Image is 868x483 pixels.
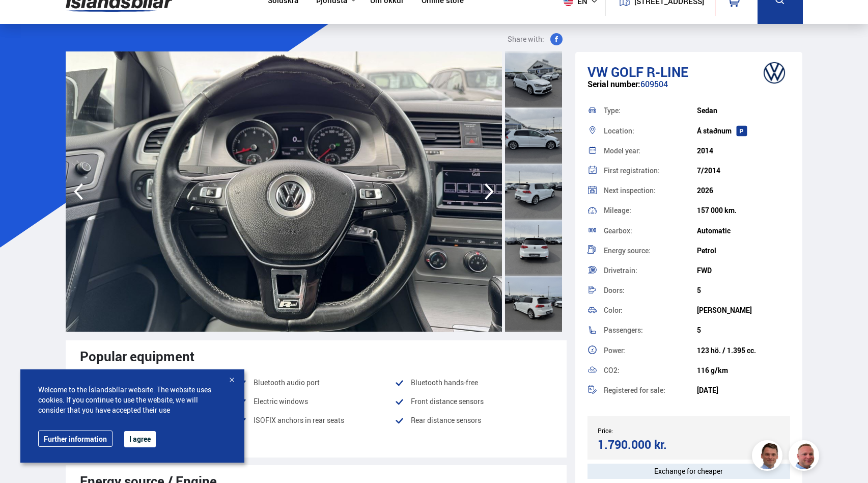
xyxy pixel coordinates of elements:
img: brand logo [754,57,795,89]
li: Electric windows [237,395,395,408]
div: 609504 [587,79,791,99]
div: Registered for sale: [604,387,697,394]
div: Gearbox: [604,227,697,234]
div: Drivetrain: [604,267,697,274]
div: Automatic [697,227,790,235]
li: Bluetooth audio port [237,377,395,389]
img: 3352703.jpeg [66,51,502,332]
div: Color: [604,307,697,314]
div: Petrol [697,247,790,255]
span: Welcome to the Íslandsbílar website. The website uses cookies. If you continue to use the website... [38,385,227,415]
li: ISOFIX anchors in rear seats [237,414,395,426]
span: VW [587,63,608,81]
li: Front distance sensors [395,395,552,408]
div: Exchange for cheaper [587,464,791,479]
div: 1.790.000 kr. [598,438,686,451]
div: Popular equipment [80,348,552,364]
span: Serial number: [587,78,640,90]
div: [DATE] [697,386,790,394]
div: Mileage: [604,207,697,214]
div: CO2: [604,367,697,374]
div: 7/2014 [697,167,790,175]
li: Bluetooth hands-free [395,377,552,389]
div: Model year: [604,147,697,154]
button: I agree [124,431,156,447]
div: Location: [604,127,697,135]
span: Share with: [508,33,544,45]
div: Price: [598,427,689,434]
div: Sedan [697,106,790,115]
div: 2014 [697,147,790,155]
div: 5 [697,326,790,334]
div: 123 hö. / 1.395 cc. [697,346,790,355]
span: Golf R-LINE [611,63,688,81]
div: Energy source: [604,247,697,254]
div: Power: [604,347,697,354]
div: [PERSON_NAME] [697,306,790,314]
button: Share with: [503,33,567,45]
div: Doors: [604,287,697,294]
li: Rear distance sensors [395,414,552,426]
div: First registration: [604,167,697,174]
div: Next inspection: [604,187,697,194]
div: FWD [697,266,790,275]
img: siFngHWaQ9KaOqBr.png [790,442,821,472]
div: Á staðnum [697,127,790,135]
div: 5 [697,286,790,294]
button: Open LiveChat chat widget [8,4,39,35]
div: Type: [604,107,697,114]
div: 2026 [697,186,790,195]
div: 116 g/km [697,366,790,374]
div: 157 000 km. [697,206,790,214]
a: Further information [38,431,113,447]
div: Passengers: [604,327,697,334]
img: FbJEzSuNWCJXmdc-.webp [753,442,784,472]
